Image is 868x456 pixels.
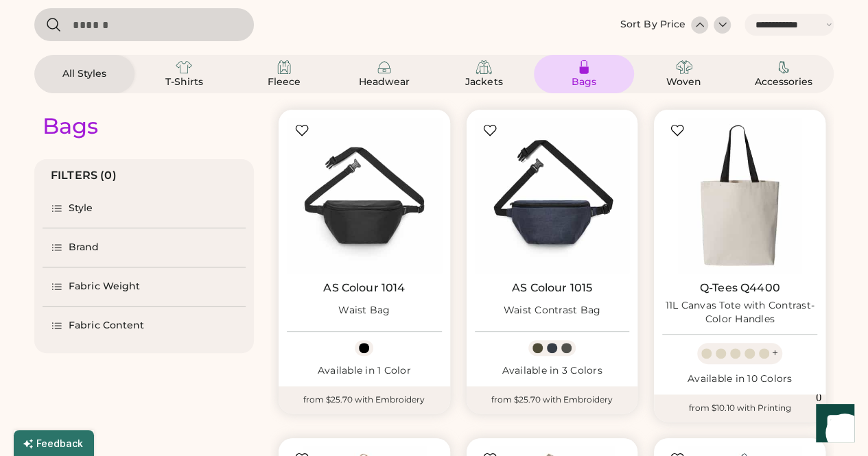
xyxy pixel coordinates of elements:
[338,304,390,317] div: Waist Bag
[576,59,592,75] img: Bags Icon
[43,112,98,140] div: Bags
[253,75,315,89] div: Fleece
[279,386,450,413] div: from $25.70 with Embroidery
[775,59,792,75] img: Accessories Icon
[323,281,405,295] a: AS Colour 1014
[153,75,215,89] div: T-Shirts
[553,75,615,89] div: Bags
[353,75,415,89] div: Headwear
[176,59,192,75] img: T-Shirts Icon
[475,118,630,273] img: AS Colour 1015 Waist Contrast Bag
[662,372,817,386] div: Available in 10 Colors
[662,299,817,326] div: 11L Canvas Tote with Contrast-Color Handles
[700,281,780,295] a: Q-Tees Q4400
[476,59,492,75] img: Jackets Icon
[753,75,814,89] div: Accessories
[772,346,778,361] div: +
[620,18,685,32] div: Sort By Price
[475,364,630,378] div: Available in 3 Colors
[376,59,392,75] img: Headwear Icon
[276,59,292,75] img: Fleece Icon
[69,319,144,333] div: Fabric Content
[653,75,715,89] div: Woven
[803,394,862,453] iframe: Front Chat
[69,202,93,215] div: Style
[51,167,117,184] div: FILTERS (0)
[69,241,99,254] div: Brand
[287,118,442,273] img: AS Colour 1014 Waist Bag
[69,280,140,293] div: Fabric Weight
[467,386,638,413] div: from $25.70 with Embroidery
[654,394,825,422] div: from $10.10 with Printing
[54,67,115,81] div: All Styles
[504,304,601,317] div: Waist Contrast Bag
[662,118,817,273] img: Q-Tees Q4400 11L Canvas Tote with Contrast-Color Handles
[453,75,515,89] div: Jackets
[287,364,442,378] div: Available in 1 Color
[676,59,692,75] img: Woven Icon
[512,281,592,295] a: AS Colour 1015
